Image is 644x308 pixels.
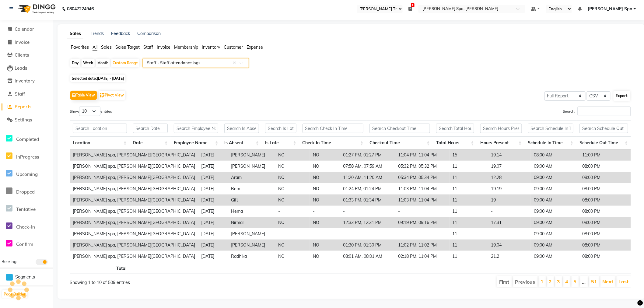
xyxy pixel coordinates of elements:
[82,59,95,67] div: Week
[2,91,52,98] a: Staff
[531,228,579,240] td: 09:00 AM
[157,44,170,50] span: Invoice
[228,228,275,240] td: [PERSON_NAME]
[531,149,579,161] td: 08:00 AM
[531,206,579,217] td: 09:00 AM
[395,240,450,251] td: 11:02 PM, 11:02 PM
[579,251,631,262] td: 08:00 PM
[70,251,198,262] td: [PERSON_NAME] spa, [PERSON_NAME][GEOGRAPHIC_DATA]
[70,136,130,149] th: Location: activate to sort column ascending
[450,251,488,262] td: 11
[97,76,124,81] span: [DATE] - [DATE]
[531,172,579,183] td: 09:00 AM
[228,161,275,172] td: [PERSON_NAME]
[531,183,579,194] td: 09:00 AM
[578,107,631,116] input: Search:
[563,107,631,116] label: Search:
[579,240,631,251] td: 08:00 PM
[16,189,35,195] span: Dropped
[228,194,275,206] td: Gift
[531,194,579,206] td: 09:00 AM
[224,124,259,133] input: Search Is Absent
[395,217,450,228] td: 09:19 PM, 09:16 PM
[79,107,100,116] select: Showentries
[198,240,228,251] td: [DATE]
[198,183,228,194] td: [DATE]
[541,278,544,285] a: 1
[340,251,395,262] td: 08:01 AM, 08:01 AM
[488,172,531,183] td: 12.28
[198,228,228,240] td: [DATE]
[436,124,474,133] input: Search Total Hours
[579,194,631,206] td: 08:00 PM
[488,194,531,206] td: 19
[557,278,560,285] a: 3
[395,149,450,161] td: 11:04 PM, 11:04 PM
[340,217,395,228] td: 12:33 PM, 12:31 PM
[15,104,31,110] span: Reports
[15,78,35,84] span: Inventory
[528,124,574,133] input: Search Schedule In Time
[99,91,125,100] button: Pivot View
[228,183,275,194] td: Bem
[488,206,531,217] td: -
[111,59,139,67] div: Custom Range
[275,240,310,251] td: NO
[70,59,80,67] div: Day
[411,3,415,7] span: 1
[310,217,340,228] td: NO
[480,124,522,133] input: Search Hours Present
[224,44,243,50] span: Customer
[395,206,450,217] td: -
[369,124,430,133] input: Search Checkout Time
[450,194,488,206] td: 11
[549,278,552,285] a: 2
[171,136,221,149] th: Employee Name: activate to sort column ascending
[340,149,395,161] td: 01:27 PM, 01:27 PM
[450,217,488,228] td: 11
[579,217,631,228] td: 08:00 PM
[91,31,104,36] a: Trends
[275,149,310,161] td: NO
[591,278,597,285] a: 51
[2,259,18,264] span: Bookings
[531,161,579,172] td: 09:00 AM
[450,172,488,183] td: 11
[409,6,412,12] a: 1
[2,117,52,124] a: Settings
[228,172,275,183] td: Aram
[198,206,228,217] td: [DATE]
[340,240,395,251] td: 01:30 PM, 01:30 PM
[310,251,340,262] td: NO
[488,149,531,161] td: 19.14
[588,6,632,12] span: [PERSON_NAME] Spa
[198,194,228,206] td: [DATE]
[15,39,30,45] span: Invoice
[531,240,579,251] td: 09:00 AM
[15,91,25,97] span: Staff
[15,117,32,123] span: Settings
[310,206,340,217] td: -
[2,52,52,59] a: Clients
[488,161,531,172] td: 19.07
[70,240,198,251] td: [PERSON_NAME] spa, [PERSON_NAME][GEOGRAPHIC_DATA]
[275,251,310,262] td: NO
[228,206,275,217] td: Hema
[340,194,395,206] td: 01:33 PM, 01:34 PM
[395,161,450,172] td: 05:32 PM, 05:32 PM
[450,161,488,172] td: 11
[579,149,631,161] td: 11:00 PM
[70,183,198,194] td: [PERSON_NAME] spa, [PERSON_NAME][GEOGRAPHIC_DATA]
[70,107,112,116] label: Show entries
[340,172,395,183] td: 11:20 AM, 11:20 AM
[275,228,310,240] td: -
[96,59,110,67] div: Month
[340,183,395,194] td: 01:24 PM, 01:24 PM
[2,65,52,72] a: Leads
[450,183,488,194] td: 11
[221,136,262,149] th: Is Absent: activate to sort column ascending
[395,183,450,194] td: 11:03 PM, 11:04 PM
[433,136,477,149] th: Total Hours: activate to sort column ascending
[576,136,631,149] th: Schedule Out Time: activate to sort column ascending
[265,124,296,133] input: Search Is Late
